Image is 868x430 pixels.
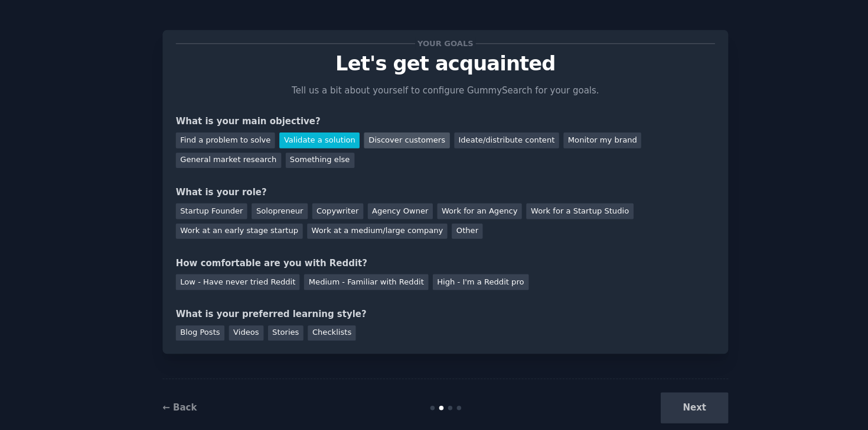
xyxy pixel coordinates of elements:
div: Something else [285,148,349,163]
div: Discover customers [358,129,438,144]
span: Your goals [406,40,462,52]
div: Medium - Familiar with Reddit [302,261,417,276]
div: Validate a solution [279,129,354,144]
div: General market research [182,148,280,163]
div: Work for an Agency [426,195,505,210]
div: Work at an early stage startup [182,214,301,229]
div: Checklists [305,309,350,324]
a: ← Back [169,381,201,391]
div: What is your role? [182,179,686,191]
div: Stories [268,309,301,324]
div: Blog Posts [182,309,227,324]
p: Let's get acquainted [182,54,686,75]
p: Tell us a bit about yourself to configure GummySearch for your goals. [285,83,583,96]
div: Find a problem to solve [182,129,275,144]
div: Other [440,214,469,229]
div: Copywriter [309,195,357,210]
div: Agency Owner [361,195,422,210]
div: Low - Have never tried Reddit [182,261,298,276]
div: Monitor my brand [544,129,617,144]
div: Solopreneur [253,195,305,210]
div: Work for a Startup Studio [510,195,609,210]
div: Videos [231,309,264,324]
div: What is your preferred learning style? [182,293,686,305]
div: High - I'm a Reddit pro [422,261,512,276]
div: What is your main objective? [182,112,686,125]
div: Startup Founder [182,195,249,210]
div: Ideate/distribute content [442,129,540,144]
div: Work at a medium/large company [305,214,436,229]
div: How comfortable are you with Reddit? [182,245,686,257]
